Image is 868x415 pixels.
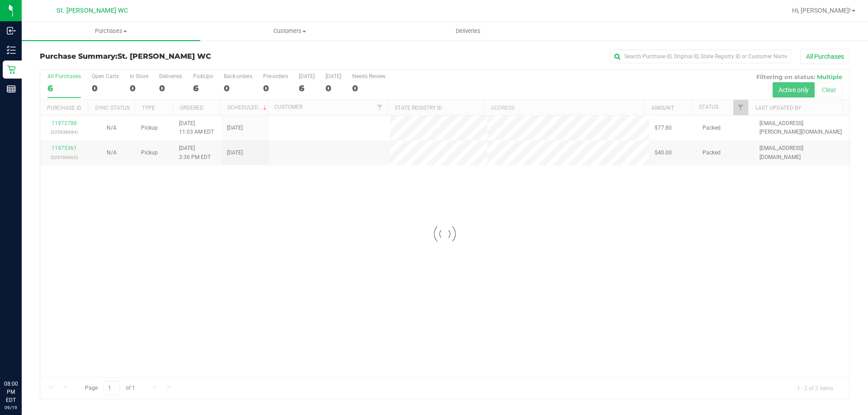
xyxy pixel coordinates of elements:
h3: Purchase Summary: [40,52,310,61]
span: Purchases [22,27,200,35]
iframe: Resource center [9,343,36,370]
span: Deliveries [443,27,493,35]
button: All Purchases [800,49,850,64]
p: 08:00 PM EDT [4,380,18,404]
span: St. [PERSON_NAME] WC [57,7,128,14]
iframe: Resource center unread badge [27,341,38,352]
span: Customers [201,27,378,35]
a: Deliveries [379,22,557,41]
span: Hi, [PERSON_NAME]! [792,7,851,14]
a: Purchases [22,22,200,41]
inline-svg: Inventory [7,46,16,55]
input: Search Purchase ID, Original ID, State Registry ID or Customer Name... [610,50,791,63]
inline-svg: Reports [7,84,16,93]
p: 09/19 [4,404,18,411]
inline-svg: Inbound [7,26,16,35]
span: St. [PERSON_NAME] WC [118,52,211,61]
inline-svg: Retail [7,65,16,74]
a: Customers [200,22,379,41]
